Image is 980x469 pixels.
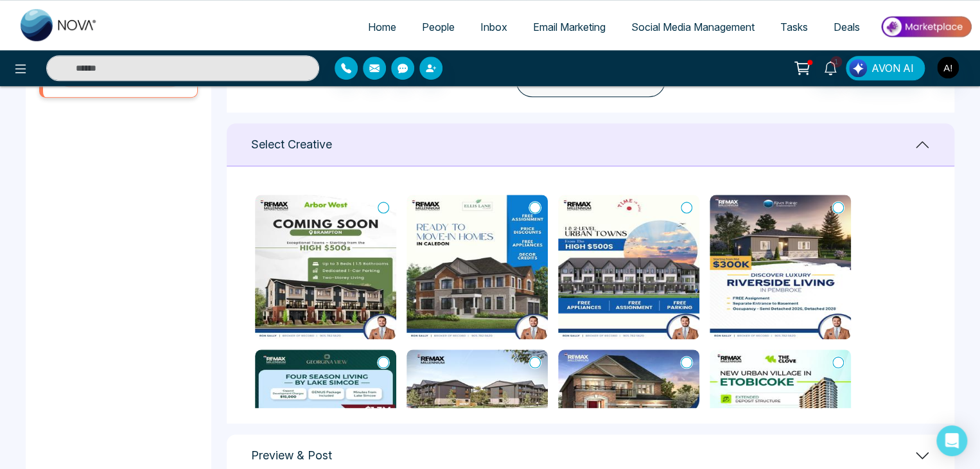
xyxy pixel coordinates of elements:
img: User Avatar [937,57,959,78]
h1: Preview & Post [251,448,332,463]
img: Lead Flow [849,59,867,77]
img: Amazing limited time incentives for ready to move in Homes in Caledon5.jpg [407,195,548,339]
img: The exceptional Arbor West Summit Series is coming soon to Brampton5.jpg [255,195,396,339]
span: AVON AI [871,60,914,76]
a: Deals [821,15,873,39]
span: Social Media Management [631,21,755,33]
button: AVON AI [846,56,925,80]
img: Discover Luxury Riverside Living in Pembroke5.jpg [710,195,851,339]
a: People [409,15,468,39]
img: One and Two Level Urban Towns from the high 500s5.jpg [558,195,699,339]
span: Inbox [480,21,507,33]
span: 1 [830,56,842,67]
span: Deals [834,21,860,33]
img: Market-place.gif [879,12,972,41]
span: Email Marketing [533,21,606,33]
a: Tasks [767,15,821,39]
a: 1 [815,56,846,78]
div: Open Intercom Messenger [936,425,967,456]
span: People [422,21,455,33]
a: Inbox [468,15,520,39]
a: Email Marketing [520,15,618,39]
a: Home [355,15,409,39]
span: Home [368,21,396,33]
h1: Select Creative [251,137,332,152]
span: Tasks [780,21,808,33]
a: Social Media Management [618,15,767,39]
img: Nova CRM Logo [21,9,98,41]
